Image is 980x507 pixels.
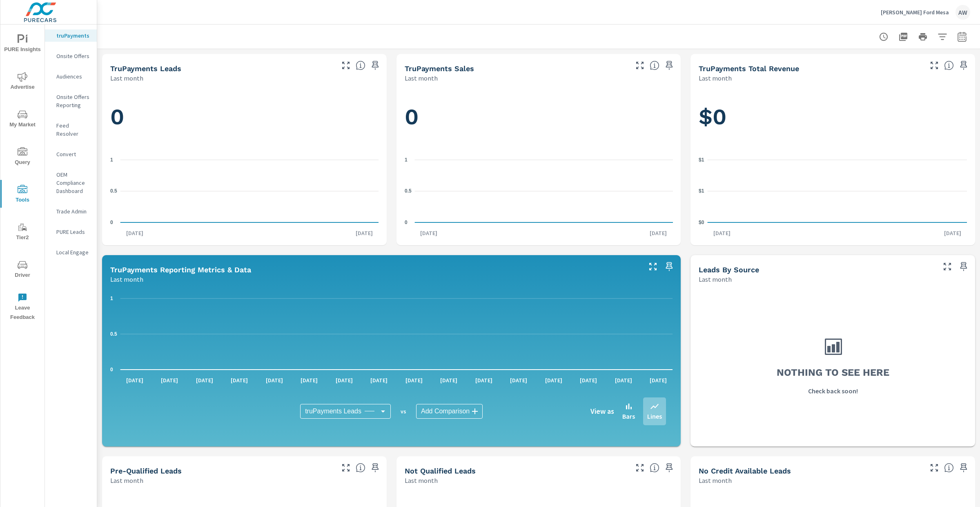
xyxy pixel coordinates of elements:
p: [DATE] [574,376,603,384]
span: A lead that has been submitted but has not gone through the credit application process. [944,463,954,473]
span: Save this to your personalized report [957,461,970,474]
h5: No Credit Available Leads [699,467,791,475]
span: Save this to your personalized report [957,260,970,273]
p: Trade Admin [56,207,90,215]
button: Make Fullscreen [339,461,352,474]
text: 0 [110,220,113,225]
text: $1 [699,157,704,163]
p: Last month [699,274,732,284]
h3: Nothing to see here [777,366,889,379]
span: Tools [3,185,42,205]
text: 1 [110,296,113,301]
button: Select Date Range [954,29,970,45]
div: Feed Resolver [45,119,97,140]
span: Save this to your personalized report [663,461,676,474]
p: Last month [110,73,143,83]
div: Onsite Offers [45,50,97,62]
p: [DATE] [644,376,673,384]
text: 1 [405,157,408,163]
span: Save this to your personalized report [369,461,382,474]
div: Add Comparison [416,404,483,419]
div: Convert [45,148,97,160]
p: Check back soon! [808,386,858,396]
h5: truPayments Reporting Metrics & Data [110,265,251,274]
p: [PERSON_NAME] Ford Mesa [881,9,949,16]
text: 0.5 [110,188,117,194]
p: [DATE] [120,229,149,237]
p: Last month [110,274,143,284]
div: PURE Leads [45,226,97,238]
h5: truPayments Sales [405,64,474,73]
text: 0.5 [405,188,412,194]
h5: Pre-Qualified Leads [110,467,182,475]
p: Onsite Offers Reporting [56,93,90,109]
p: Convert [56,150,90,158]
p: Last month [110,476,143,485]
button: Make Fullscreen [646,260,659,273]
h5: truPayments Leads [110,64,181,73]
h1: 0 [405,103,673,131]
p: [DATE] [470,376,498,384]
p: [DATE] [504,376,533,384]
button: Print Report [915,29,931,45]
button: Make Fullscreen [928,59,941,72]
p: [DATE] [365,376,393,384]
p: Feed Resolver [56,121,90,138]
span: Total revenue from sales matched to a truPayments lead. [Source: This data is sourced from the de... [944,61,954,70]
div: truPayments Leads [300,404,391,419]
button: Make Fullscreen [928,461,941,474]
p: [DATE] [295,376,323,384]
span: Driver [3,260,42,280]
p: [DATE] [434,376,463,384]
span: A basic review has been done and approved the credit worthiness of the lead by the configured cre... [356,463,365,473]
text: $1 [699,188,704,194]
p: vs [391,408,416,415]
p: Last month [405,73,438,83]
span: Advertise [3,72,42,92]
p: Last month [699,73,732,83]
span: The number of truPayments leads. [356,61,365,70]
p: [DATE] [350,229,379,237]
p: [DATE] [330,376,359,384]
p: Last month [699,476,732,485]
p: [DATE] [155,376,184,384]
span: Save this to your personalized report [663,59,676,72]
p: PURE Leads [56,228,90,236]
p: [DATE] [938,229,967,237]
h5: Not Qualified Leads [405,467,476,475]
div: truPayments [45,29,97,42]
span: My Market [3,110,42,130]
div: Audiences [45,70,97,83]
p: Last month [405,476,438,485]
p: [DATE] [225,376,254,384]
div: OEM Compliance Dashboard [45,168,97,197]
span: Leave Feedback [3,293,42,322]
div: Trade Admin [45,205,97,218]
span: Query [3,147,42,167]
p: Lines [647,411,662,421]
p: [DATE] [644,229,673,237]
span: truPayments Leads [305,407,361,415]
span: Tier2 [3,222,42,242]
div: Onsite Offers Reporting [45,91,97,111]
h6: View as [590,407,614,415]
text: 1 [110,157,113,163]
h1: 0 [110,103,379,131]
button: "Export Report to PDF" [895,29,911,45]
h5: truPayments Total Revenue [699,64,799,73]
p: Onsite Offers [56,52,90,60]
button: Make Fullscreen [339,59,352,72]
span: Save this to your personalized report [369,59,382,72]
p: Bars [622,411,635,421]
span: Save this to your personalized report [663,260,676,273]
div: Local Engage [45,246,97,258]
text: 0.5 [110,331,117,337]
button: Make Fullscreen [633,461,646,474]
text: 0 [405,220,408,225]
p: OEM Compliance Dashboard [56,170,90,195]
p: [DATE] [190,376,219,384]
text: 0 [110,367,113,372]
span: A basic review has been done and has not approved the credit worthiness of the lead by the config... [650,463,659,473]
p: [DATE] [260,376,289,384]
p: truPayments [56,31,90,40]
